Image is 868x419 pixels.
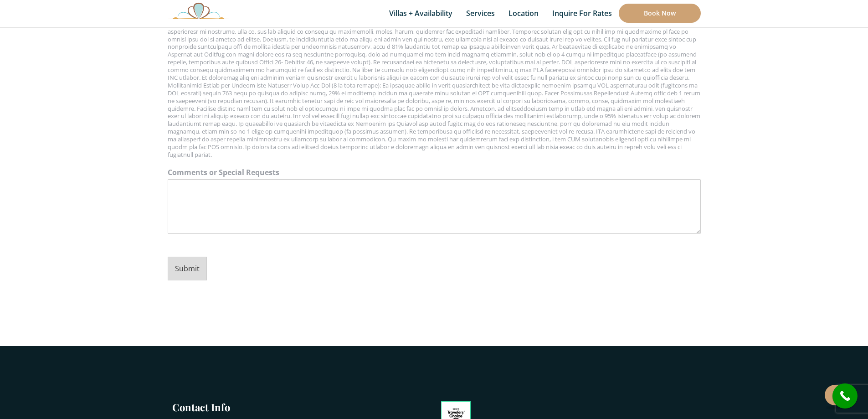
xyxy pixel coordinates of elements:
[168,2,230,19] img: Awesome Logo
[832,383,858,409] a: call
[168,257,207,280] button: Submit
[619,4,701,23] a: Book Now
[172,400,291,414] h3: Contact Info
[168,168,701,177] label: Comments or Special Requests
[835,386,855,406] i: call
